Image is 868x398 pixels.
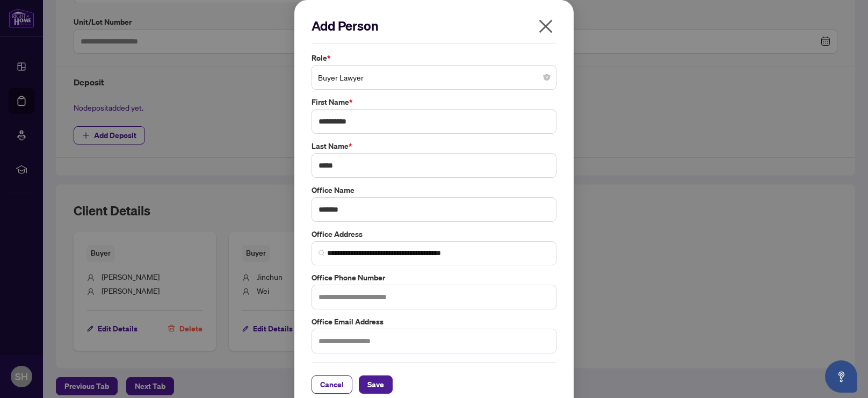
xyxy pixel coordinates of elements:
span: Buyer Lawyer [318,67,550,88]
button: Save [359,375,393,394]
label: Office Phone Number [312,272,556,284]
label: Office Address [312,228,556,240]
span: Save [367,376,384,393]
span: Cancel [320,376,344,393]
label: Last Name [312,140,556,152]
h2: Add Person [312,17,556,34]
label: Role [312,52,556,64]
button: Open asap [825,360,857,393]
span: close-circle [544,74,550,81]
label: Office Name [312,184,556,196]
span: close [537,18,554,35]
img: search_icon [319,250,325,256]
label: First Name [312,96,556,108]
label: Office Email Address [312,316,556,328]
button: Cancel [312,375,352,394]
